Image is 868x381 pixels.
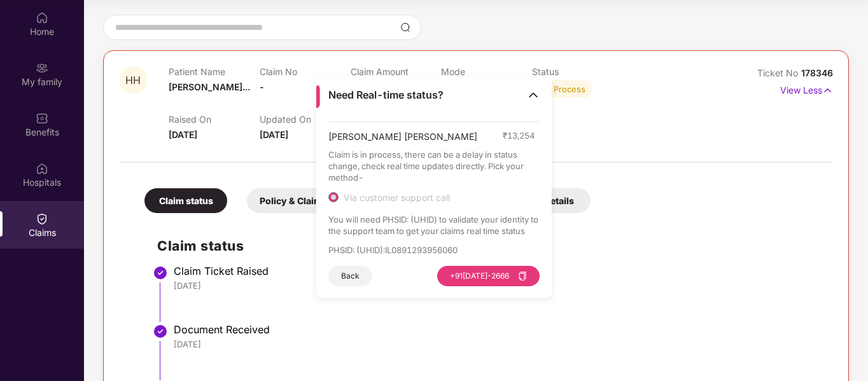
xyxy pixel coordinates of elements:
p: Raised On [169,114,260,125]
button: Back [328,266,372,286]
div: Document Received [174,323,820,336]
button: +91[DATE]-2666copy [437,266,540,286]
img: svg+xml;base64,PHN2ZyBpZD0iSG9tZSIgeG1sbnM9Imh0dHA6Ly93d3cudzMub3JnLzIwMDAvc3ZnIiB3aWR0aD0iMjAiIG... [36,11,48,24]
p: View Less [780,80,833,97]
p: Status [532,66,623,77]
div: Claim Ticket Raised [174,265,820,277]
span: Ticket No [757,67,801,78]
span: copy [518,272,527,281]
img: svg+xml;base64,PHN2ZyBpZD0iQ2xhaW0iIHhtbG5zPSJodHRwOi8vd3d3LnczLm9yZy8yMDAwL3N2ZyIgd2lkdGg9IjIwIi... [36,212,48,225]
img: svg+xml;base64,PHN2ZyB4bWxucz0iaHR0cDovL3d3dy53My5vcmcvMjAwMC9zdmciIHdpZHRoPSIxNyIgaGVpZ2h0PSIxNy... [822,83,833,97]
span: - [260,81,264,92]
img: Toggle Icon [527,88,540,101]
img: svg+xml;base64,PHN2ZyBpZD0iU3RlcC1Eb25lLTMyeDMyIiB4bWxucz0iaHR0cDovL3d3dy53My5vcmcvMjAwMC9zdmciIH... [153,265,168,281]
p: Mode [441,66,532,77]
img: svg+xml;base64,PHN2ZyB3aWR0aD0iMjAiIGhlaWdodD0iMjAiIHZpZXdCb3g9IjAgMCAyMCAyMCIgZmlsbD0ibm9uZSIgeG... [36,62,48,74]
p: Updated On [260,114,351,125]
span: [DATE] [169,129,197,140]
div: [DATE] [174,280,820,291]
p: Claim No [260,66,351,77]
span: [PERSON_NAME] [PERSON_NAME] [328,130,477,149]
div: Claim status [144,188,227,213]
span: 178346 [801,67,833,78]
img: svg+xml;base64,PHN2ZyBpZD0iSG9zcGl0YWxzIiB4bWxucz0iaHR0cDovL3d3dy53My5vcmcvMjAwMC9zdmciIHdpZHRoPS... [36,162,48,175]
img: svg+xml;base64,PHN2ZyBpZD0iU2VhcmNoLTMyeDMyIiB4bWxucz0iaHR0cDovL3d3dy53My5vcmcvMjAwMC9zdmciIHdpZH... [400,22,410,32]
p: Patient Name [169,66,260,77]
div: In Process [545,83,585,95]
span: Via customer support call [339,192,455,204]
span: HH [125,75,141,86]
span: ₹ 13,254 [503,130,535,141]
img: svg+xml;base64,PHN2ZyBpZD0iU3RlcC1Eb25lLTMyeDMyIiB4bWxucz0iaHR0cDovL3d3dy53My5vcmcvMjAwMC9zdmciIH... [153,324,168,339]
p: Claim is in process, there can be a delay in status change, check real time updates directly. Pic... [328,149,540,183]
div: Policy & Claim Details [247,188,367,213]
div: [DATE] [174,338,820,350]
p: You will need PHSID: (UHID) to validate your identity to the support team to get your claims real... [328,214,540,237]
span: [PERSON_NAME]... [169,81,250,92]
img: svg+xml;base64,PHN2ZyBpZD0iQmVuZWZpdHMiIHhtbG5zPSJodHRwOi8vd3d3LnczLm9yZy8yMDAwL3N2ZyIgd2lkdGg9Ij... [36,112,48,125]
span: Need Real-time status? [328,88,444,102]
p: PHSID: (UHID) : IL0891293956060 [328,244,540,256]
p: Claim Amount [351,66,442,77]
span: [DATE] [260,129,288,140]
h2: Claim status [157,235,820,256]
